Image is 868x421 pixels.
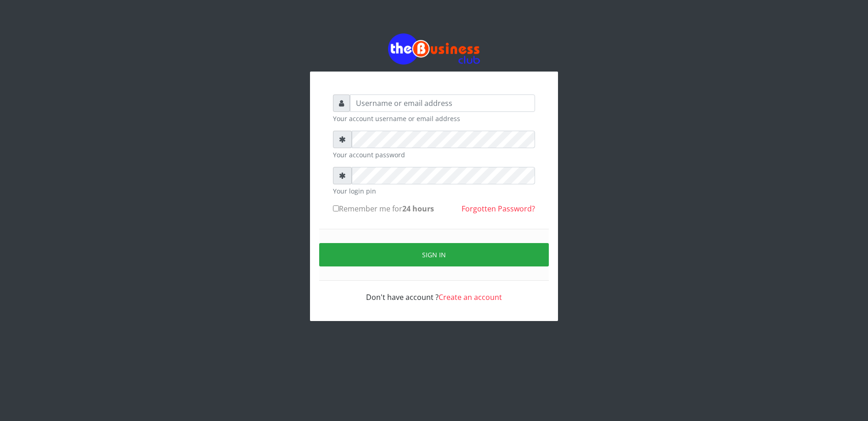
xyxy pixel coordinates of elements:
a: Forgotten Password? [462,204,535,214]
input: Username or email address [350,94,535,112]
small: Your account password [333,150,535,160]
div: Don't have account ? [333,281,535,303]
small: Your login pin [333,186,535,196]
b: 24 hours [402,204,434,214]
label: Remember me for [333,203,434,214]
button: Sign in [319,243,549,266]
input: Remember me for24 hours [333,205,339,211]
a: Create an account [439,292,502,302]
small: Your account username or email address [333,114,535,123]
